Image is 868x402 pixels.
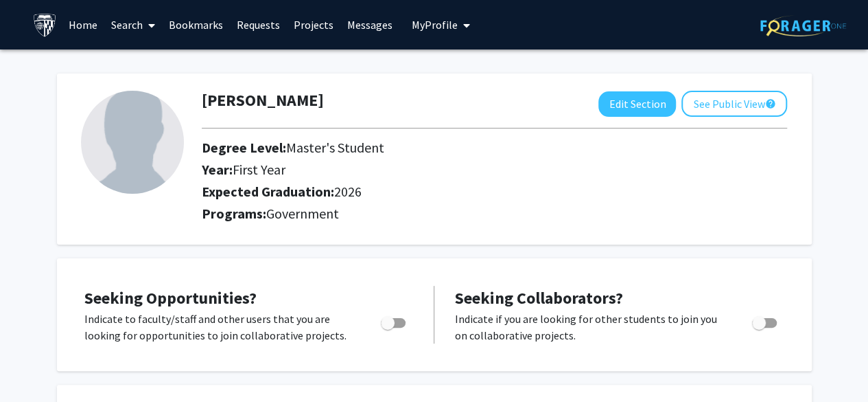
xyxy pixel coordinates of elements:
h2: Expected Graduation: [202,183,669,200]
iframe: Chat [10,340,58,392]
a: Bookmarks [162,1,230,49]
p: Indicate if you are looking for other students to join you on collaborative projects. [455,311,726,344]
a: Requests [230,1,287,49]
a: Search [104,1,162,49]
span: Seeking Collaborators? [455,287,623,309]
img: Profile Picture [81,91,184,194]
mat-icon: help [764,96,775,112]
p: Indicate to faculty/staff and other users that you are looking for opportunities to join collabor... [84,311,355,344]
button: See Public View [681,91,787,117]
span: Master's Student [286,139,384,156]
button: Edit Section [598,91,676,117]
img: ForagerOne Logo [760,15,846,36]
span: My Profile [412,18,458,32]
h2: Year: [202,161,669,178]
span: 2026 [334,183,362,200]
div: Toggle [375,311,413,331]
span: First Year [233,161,285,178]
span: Seeking Opportunities? [84,287,257,309]
span: Government [266,205,339,222]
a: Messages [340,1,399,49]
h2: Programs: [202,205,787,222]
a: Projects [287,1,340,49]
h2: Degree Level: [202,139,669,156]
h1: [PERSON_NAME] [202,91,324,111]
img: Johns Hopkins University Logo [33,13,57,37]
a: Home [62,1,104,49]
div: Toggle [747,311,784,331]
